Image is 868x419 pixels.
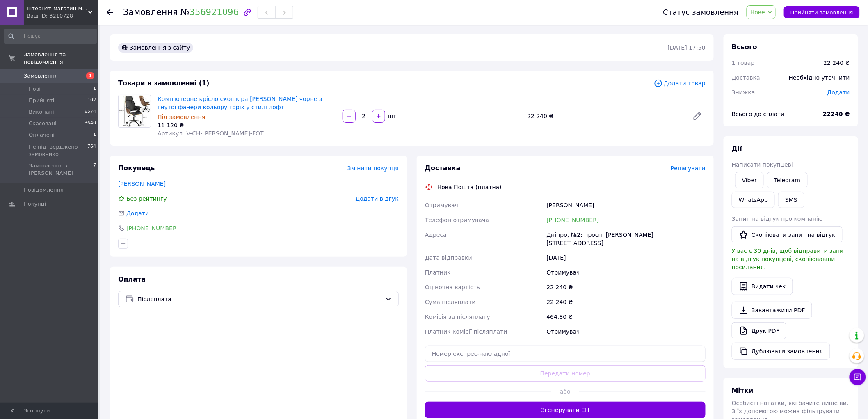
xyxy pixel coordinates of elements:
a: Друк PDF [732,322,786,339]
div: Нова Пошта (платна) [435,183,504,191]
a: Viber [735,172,764,188]
span: Скасовані [29,120,57,127]
a: Комп'ютерне крісло екошкіра [PERSON_NAME] чорне з гнутої фанери кольору горіх у стилі лофт [158,96,322,110]
span: Товари в замовленні (1) [118,79,210,87]
span: Додати товар [654,79,706,88]
button: Згенерувати ЕН [425,402,706,418]
button: Прийняти замовлення [784,6,860,18]
div: Повернутися назад [107,8,113,16]
span: Платник [425,269,451,276]
span: Платник комісії післяплати [425,328,507,335]
span: Виконані [29,108,54,116]
button: Дублювати замовлення [732,343,830,360]
div: 22 240 ₴ [824,59,850,67]
a: WhatsApp [732,192,775,208]
div: Отримувач [545,324,707,339]
span: Покупці [24,200,46,208]
div: Дніпро, №2: просп. [PERSON_NAME][STREET_ADDRESS] [545,227,707,250]
a: 356921096 [190,7,239,17]
b: 22240 ₴ [823,111,850,117]
div: Замовлення з сайту [118,43,193,53]
button: Скопіювати запит на відгук [732,226,843,243]
span: Оціночна вартість [425,284,480,291]
span: Додати відгук [356,195,399,202]
span: Нове [750,9,765,16]
a: Завантажити PDF [732,302,812,319]
span: Не підтверджено замовнико [29,143,87,158]
span: 6574 [85,108,96,116]
span: Запит на відгук про компанію [732,215,823,222]
span: Мітки [732,387,754,394]
span: Додати [126,210,149,217]
span: Покупець [118,164,155,172]
span: Замовлення та повідомлення [24,51,98,66]
div: Отримувач [545,265,707,280]
div: шт. [386,112,399,120]
a: Редагувати [689,108,706,124]
a: [PHONE_NUMBER] [126,225,179,231]
span: У вас є 30 днів, щоб відправити запит на відгук покупцеві, скопіювавши посилання. [732,247,847,270]
span: Під замовлення [158,114,205,120]
div: Ваш ID: 3210728 [27,12,98,20]
a: Telegram [767,172,807,188]
span: або [551,387,579,396]
span: Додати [827,89,850,96]
span: Нові [29,85,41,93]
span: Всього [732,43,757,51]
span: Знижка [732,89,755,96]
span: 1 товар [732,60,755,66]
span: Оплачені [29,131,55,139]
span: Написати покупцеві [732,161,793,168]
span: Дата відправки [425,254,472,261]
span: Оплата [118,275,146,283]
span: Комісія за післяплату [425,314,490,320]
span: Замовлення [24,72,58,80]
span: 7 [93,162,96,177]
span: Доставка [732,74,760,81]
span: Редагувати [671,165,706,172]
div: 22 240 ₴ [545,280,707,295]
span: Повідомлення [24,186,64,194]
span: Артикул: V-CH-[PERSON_NAME]-FOT [158,130,264,137]
a: [PHONE_NUMBER] [547,217,599,223]
span: 3640 [85,120,96,127]
div: Необхідно уточнити [784,69,855,87]
span: Доставка [425,164,461,172]
div: 11 120 ₴ [158,121,336,129]
span: 1 [93,131,96,139]
span: Всього до сплати [732,111,785,117]
span: Прийняти замовлення [790,9,853,16]
span: Без рейтингу [126,195,167,202]
div: Статус замовлення [663,8,739,16]
input: Пошук [4,29,97,44]
span: Замовлення [123,7,178,17]
span: Замовлення з [PERSON_NAME] [29,162,93,177]
span: 764 [87,143,96,158]
button: Чат з покупцем [850,369,866,385]
span: 1 [93,85,96,93]
span: Прийняті [29,97,54,104]
time: [DATE] 17:50 [668,44,706,51]
img: Комп'ютерне крісло екошкіра Weber чорне з гнутої фанери кольору горіх у стилі лофт [119,95,151,127]
input: Номер експрес-накладної [425,346,706,362]
div: 22 240 ₴ [545,295,707,309]
span: Сума післяплати [425,299,476,305]
div: 464.80 ₴ [545,309,707,324]
span: Інтернет-магазин меблів КАШТАН [27,5,88,12]
span: Післяплата [137,295,382,304]
span: Дії [732,145,742,153]
span: 1 [86,72,94,79]
span: № [180,7,239,17]
div: [PERSON_NAME] [545,198,707,213]
span: Адреса [425,231,447,238]
a: [PERSON_NAME] [118,181,166,187]
span: Змінити покупця [347,165,399,172]
span: Отримувач [425,202,458,208]
span: Телефон отримувача [425,217,489,223]
span: 102 [87,97,96,104]
button: SMS [778,192,804,208]
div: 22 240 ₴ [524,110,686,122]
div: [DATE] [545,250,707,265]
button: Видати чек [732,278,793,295]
